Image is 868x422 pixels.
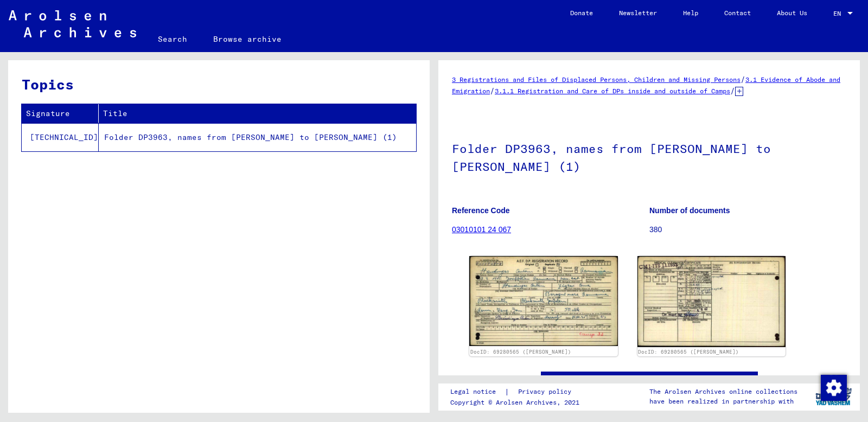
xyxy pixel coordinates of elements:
[450,398,584,407] p: Copyright © Arolsen Archives, 2021
[833,10,845,17] span: EN
[200,26,295,52] a: Browse archive
[509,386,584,398] a: Privacy policy
[452,124,846,189] h1: Folder DP3963, names from [PERSON_NAME] to [PERSON_NAME] (1)
[469,256,618,346] img: 001.jpg
[22,123,99,151] td: [TECHNICAL_ID]
[730,86,735,95] span: /
[495,87,730,95] a: 3.1.1 Registration and Care of DPs inside and outside of Camps
[145,26,200,52] a: Search
[649,387,797,397] p: The Arolsen Archives online collections
[638,349,739,355] a: DocID: 69280565 ([PERSON_NAME])
[452,206,510,215] b: Reference Code
[649,206,730,215] b: Number of documents
[649,224,846,235] p: 380
[649,397,797,406] p: have been realized in partnership with
[22,104,99,123] th: Signature
[9,10,136,37] img: Arolsen_neg.svg
[813,383,854,410] img: yv_logo.png
[452,225,511,234] a: 03010101 24 067
[450,386,505,398] a: Legal notice
[99,104,416,123] th: Title
[637,256,786,348] img: 002.jpg
[470,349,571,355] a: DocID: 69280565 ([PERSON_NAME])
[450,386,584,398] div: |
[741,74,745,84] span: /
[452,75,741,84] a: 3 Registrations and Files of Displaced Persons, Children and Missing Persons
[99,123,416,151] td: Folder DP3963, names from [PERSON_NAME] to [PERSON_NAME] (1)
[490,86,495,95] span: /
[820,374,846,400] div: Change consent
[22,74,416,95] h3: Topics
[821,375,847,401] img: Change consent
